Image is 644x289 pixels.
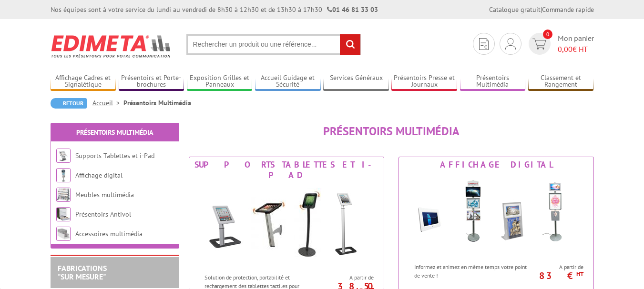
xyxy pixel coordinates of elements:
img: devis rapide [532,39,546,50]
span: 0 [543,30,552,39]
p: 83 € [530,273,583,279]
a: Présentoirs Antivol [75,210,131,219]
a: Supports Tablettes et i-Pad [75,151,154,160]
a: FABRICATIONS"Sur Mesure" [58,263,107,281]
li: Présentoirs Multimédia [123,98,191,108]
a: Services Généraux [323,74,389,90]
img: Supports Tablettes et i-Pad [198,183,375,269]
span: € HT [558,44,594,55]
a: Accessoires multimédia [75,229,143,238]
img: Supports Tablettes et i-Pad [56,149,71,163]
a: Commande rapide [542,5,594,14]
a: Présentoirs Presse et Journaux [391,74,457,90]
a: Accueil Guidage et Sécurité [255,74,321,90]
a: Affichage Cadres et Signalétique [51,74,116,90]
div: Supports Tablettes et i-Pad [192,159,381,180]
a: Présentoirs Multimédia [76,128,153,137]
img: Affichage digital [56,168,71,182]
span: A partir de [325,274,374,281]
img: Accessoires multimédia [56,227,71,241]
strong: 01 46 81 33 03 [327,5,378,14]
div: | [489,5,594,14]
a: Présentoirs et Porte-brochures [119,74,184,90]
input: rechercher [340,34,360,55]
a: Affichage digital [75,171,123,179]
div: Nos équipes sont à votre service du lundi au vendredi de 8h30 à 12h30 et de 13h30 à 17h30 [51,5,378,14]
img: Présentoirs Antivol [56,207,71,221]
a: Classement et Rangement [528,74,594,90]
img: devis rapide [479,38,489,50]
img: devis rapide [505,38,516,50]
span: Mon panier [558,33,594,55]
h1: Présentoirs Multimédia [189,125,594,138]
a: Meubles multimédia [75,190,134,199]
a: Catalogue gratuit [489,5,541,14]
a: devis rapide 0 Mon panier 0,00€ HT [526,33,594,55]
img: Affichage digital [408,172,584,258]
div: Affichage digital [401,159,591,170]
span: 0,00 [558,44,572,54]
img: Edimeta [51,29,172,64]
input: Rechercher un produit ou une référence... [186,34,361,55]
a: Exposition Grilles et Panneaux [187,74,253,90]
span: A partir de [535,263,583,271]
a: Retour [51,98,87,109]
sup: HT [576,270,583,278]
p: Informez et animez en même temps votre point de vente ! [414,263,532,279]
a: Présentoirs Multimédia [460,74,526,90]
img: Meubles multimédia [56,188,71,202]
a: Accueil [92,99,123,107]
